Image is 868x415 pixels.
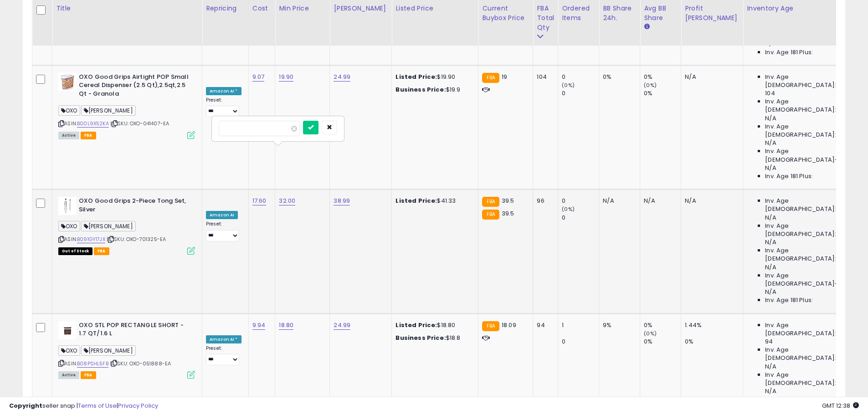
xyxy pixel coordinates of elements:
div: 0 [562,214,599,222]
div: Min Price [279,4,326,13]
div: Profit [PERSON_NAME] [685,4,739,23]
div: $19.9 [395,86,471,94]
a: 24.99 [334,72,350,82]
div: Repricing [206,4,245,13]
span: N/A [765,139,776,147]
span: Inv. Age [DEMOGRAPHIC_DATA]: [765,371,848,387]
a: 32.00 [279,196,295,205]
small: (0%) [562,205,575,213]
b: Listed Price: [395,196,437,205]
b: OXO Good Grips 2-Piece Tong Set, Silver [79,197,190,216]
span: Inv. Age [DEMOGRAPHIC_DATA]: [765,73,848,89]
span: | SKU: OXO-701325-EA [107,236,166,243]
span: FBA [81,132,96,139]
small: FBA [482,321,499,331]
b: OXO STL POP RECTANGLE SHORT - 1.7 QT/1.6 L [79,321,190,340]
a: B08PSHL5FB [77,360,108,368]
div: 0 [562,73,599,81]
small: (0%) [644,82,657,89]
div: Ordered Items [562,4,595,23]
b: Listed Price: [395,321,437,329]
a: B00L9X52KA [77,120,109,128]
div: [PERSON_NAME] [334,4,388,13]
div: 0% [685,338,743,346]
b: Business Price: [395,85,446,94]
div: Amazon AI * [206,87,241,95]
span: Inv. Age [DEMOGRAPHIC_DATA]: [765,97,848,114]
a: 24.99 [334,321,350,330]
div: $18.8 [395,334,471,342]
small: Avg BB Share. [644,23,649,31]
div: Inventory Age [747,4,852,13]
div: ASIN: [58,197,195,254]
span: Inv. Age 181 Plus: [765,296,813,304]
div: 1 [562,321,599,329]
span: 104 [765,89,775,97]
div: Current Buybox Price [482,4,529,23]
div: Amazon AI [206,211,238,219]
div: 1.44% [685,321,743,329]
small: FBA [482,210,499,220]
span: Inv. Age [DEMOGRAPHIC_DATA]: [765,246,848,263]
div: FBA Total Qty [537,4,554,32]
span: N/A [765,363,776,371]
a: Privacy Policy [118,401,158,410]
a: 19.90 [279,72,293,82]
div: 96 [537,197,551,205]
a: Terms of Use [78,401,117,410]
span: Inv. Age [DEMOGRAPHIC_DATA]: [765,321,848,338]
div: 104 [537,73,551,81]
span: All listings currently available for purchase on Amazon [58,371,79,379]
span: [PERSON_NAME] [81,345,136,356]
div: 0 [562,197,599,205]
div: N/A [685,73,736,81]
div: Preset: [206,97,241,118]
div: $18.80 [395,321,471,329]
a: 18.80 [279,321,293,330]
span: Inv. Age 181 Plus: [765,48,813,56]
div: BB Share 24h. [603,4,636,23]
span: OXO [58,221,80,231]
img: 51nyt6-HA-L._SL40_.jpg [58,73,77,91]
span: All listings that are currently out of stock and unavailable for purchase on Amazon [58,247,92,255]
img: 41e80c-pDYL._SL40_.jpg [58,321,77,339]
span: 94 [765,338,773,346]
div: $41.33 [395,197,471,205]
div: N/A [603,197,633,205]
div: Avg BB Share [644,4,677,23]
div: 0% [644,321,681,329]
span: OXO [58,105,80,116]
span: Inv. Age [DEMOGRAPHIC_DATA]: [765,346,848,362]
span: N/A [765,288,776,296]
span: Inv. Age [DEMOGRAPHIC_DATA]-180: [765,147,848,164]
span: [PERSON_NAME] [81,105,136,116]
b: Listed Price: [395,72,437,81]
div: Preset: [206,221,241,241]
div: 9% [603,321,633,329]
div: N/A [644,197,674,205]
span: Inv. Age [DEMOGRAPHIC_DATA]: [765,123,848,139]
img: 31nnuLOIV1L._SL40_.jpg [58,197,77,215]
small: (0%) [644,330,657,337]
div: Preset: [206,345,241,366]
b: Business Price: [395,333,446,342]
span: | SKU: OXO-051888-EA [110,360,171,367]
span: N/A [765,114,776,123]
div: Amazon AI * [206,335,241,343]
span: N/A [765,214,776,222]
span: 19 [502,72,507,81]
a: 9.94 [252,321,266,330]
span: N/A [765,263,776,272]
span: 2025-08-15 12:38 GMT [822,401,859,410]
small: FBA [482,197,499,207]
span: N/A [765,238,776,246]
div: seller snap | | [9,402,158,410]
span: All listings currently available for purchase on Amazon [58,132,79,139]
div: Cost [252,4,272,13]
div: Title [56,4,198,13]
span: 39.5 [502,196,514,205]
span: Inv. Age 181 Plus: [765,172,813,180]
strong: Copyright [9,401,42,410]
div: 0% [603,73,633,81]
span: Inv. Age [DEMOGRAPHIC_DATA]: [765,197,848,213]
